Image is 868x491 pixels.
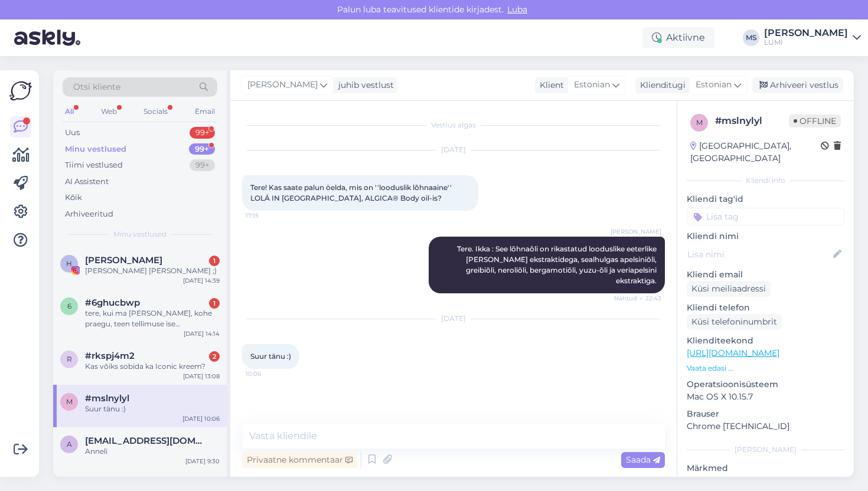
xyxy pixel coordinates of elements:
[246,211,290,220] span: 17:15
[66,259,72,268] span: H
[752,77,843,93] div: Arhiveeri vestlus
[687,335,844,347] p: Klienditeekond
[209,351,220,362] div: 2
[242,452,357,468] div: Privaatne kommentaar
[687,193,844,205] p: Kliendi tag'id
[182,414,220,423] div: [DATE] 10:06
[63,104,76,119] div: All
[743,30,759,46] div: MS
[73,81,120,93] span: Otsi kliente
[67,440,72,449] span: a
[687,348,779,358] a: [URL][DOMAIN_NAME]
[9,80,32,102] img: Askly Logo
[574,78,610,91] span: Estonian
[687,230,844,243] p: Kliendi nimi
[67,302,71,310] span: 6
[85,436,208,446] span: anneli.joonas@vendisys.com
[626,454,660,465] span: Saada
[535,79,564,91] div: Klient
[687,462,844,474] p: Märkmed
[85,255,162,266] span: Heli Mäesepp
[687,302,844,314] p: Kliendi telefon
[65,143,126,155] div: Minu vestlused
[687,420,844,433] p: Chrome [TECHNICAL_ID]
[687,391,844,403] p: Mac OS X 10.15.7
[99,104,119,119] div: Web
[687,281,771,297] div: Küsi meiliaadressi
[242,145,665,155] div: [DATE]
[696,118,703,127] span: m
[65,159,123,171] div: Tiimi vestlused
[687,314,782,330] div: Küsi telefoninumbrit
[85,266,220,276] div: [PERSON_NAME] [PERSON_NAME] ;)
[209,256,220,266] div: 1
[764,28,848,38] div: [PERSON_NAME]
[614,294,661,303] span: Nähtud ✓ 22:43
[67,355,72,364] span: r
[242,120,665,130] div: Vestlus algas
[185,457,220,466] div: [DATE] 9:30
[209,298,220,309] div: 1
[246,369,290,378] span: 10:06
[190,127,215,139] div: 99+
[764,38,848,47] div: LUMI
[334,79,394,91] div: juhib vestlust
[764,28,861,47] a: [PERSON_NAME]LUMI
[85,297,140,308] span: #6ghucbwp
[687,175,844,186] div: Kliendi info
[250,352,291,361] span: Suur tänu :)
[85,351,135,361] span: #rkspj4m2
[642,27,714,48] div: Aktiivne
[715,114,789,128] div: # mslnylyl
[504,4,531,15] span: Luba
[635,79,686,91] div: Klienditugi
[687,408,844,420] p: Brauser
[113,229,167,240] span: Minu vestlused
[183,372,220,381] div: [DATE] 13:08
[250,183,453,202] span: Tere! Kas saate palun öelda, mis on ''looduslik lõhnaaine'' LOLÁ IN [GEOGRAPHIC_DATA], ALGICA® Bo...
[66,397,73,406] span: m
[457,244,658,285] span: Tere. Ikka : See lõhnaõli on rikastatud looduslike eeterlike [PERSON_NAME] ekstraktidega, sealhul...
[690,140,821,165] div: [GEOGRAPHIC_DATA], [GEOGRAPHIC_DATA]
[696,78,732,91] span: Estonian
[687,378,844,391] p: Operatsioonisüsteem
[687,363,844,374] p: Vaata edasi ...
[184,329,220,338] div: [DATE] 14:14
[65,127,80,139] div: Uus
[242,313,665,324] div: [DATE]
[85,361,220,372] div: Kas võiks sobida ka Iconic kreem?
[65,176,109,188] div: AI Assistent
[85,393,129,404] span: #mslnylyl
[192,104,217,119] div: Email
[789,114,841,127] span: Offline
[65,192,82,204] div: Kõik
[687,208,844,225] input: Lisa tag
[183,276,220,285] div: [DATE] 14:39
[687,444,844,455] div: [PERSON_NAME]
[190,159,215,171] div: 99+
[85,446,220,457] div: Anneli
[85,308,220,329] div: tere, kui ma [PERSON_NAME], kohe praegu, teen tellimuse ise [PERSON_NAME] minemisega Voltasse, si...
[687,269,844,281] p: Kliendi email
[189,143,215,155] div: 99+
[141,104,170,119] div: Socials
[687,248,831,261] input: Lisa nimi
[65,208,113,220] div: Arhiveeritud
[611,227,661,236] span: [PERSON_NAME]
[85,404,220,414] div: Suur tänu :)
[247,78,318,91] span: [PERSON_NAME]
